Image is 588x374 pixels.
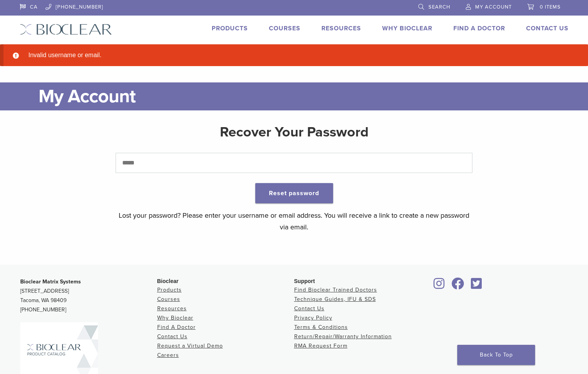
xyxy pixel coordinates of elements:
a: Find A Doctor [157,324,196,330]
a: Products [212,24,248,32]
a: Careers [157,352,179,358]
a: Bioclear [431,282,448,290]
a: Courses [269,24,300,32]
a: Why Bioclear [382,24,432,32]
span: Search [428,4,450,10]
a: Contact Us [526,24,569,32]
p: [STREET_ADDRESS] Tacoma, WA 98409 [PHONE_NUMBER] [20,277,157,315]
h2: Recover Your Password [116,123,472,142]
a: Resources [157,305,187,312]
p: Lost your password? Please enter your username or email address. You will receive a link to creat... [116,210,472,233]
strong: Bioclear Matrix Systems [20,278,81,285]
span: Bioclear [157,278,179,284]
a: Find A Doctor [453,24,505,32]
a: Contact Us [294,305,325,312]
a: Why Bioclear [157,315,193,321]
a: Request a Virtual Demo [157,343,223,349]
a: Courses [157,296,180,302]
a: Resources [321,24,361,32]
a: Privacy Policy [294,315,332,321]
a: Bioclear [449,282,467,290]
button: Reset password [255,183,333,203]
a: Back To Top [457,345,535,365]
span: My Account [475,4,512,10]
a: Bioclear [469,282,485,290]
li: Invalid username or email. [25,51,576,60]
a: Products [157,287,182,293]
a: Find Bioclear Trained Doctors [294,287,377,293]
a: RMA Request Form [294,343,348,349]
a: Technique Guides, IFU & SDS [294,296,376,302]
a: Contact Us [157,333,188,340]
span: 0 items [540,4,561,10]
h1: My Account [39,82,569,110]
img: Bioclear [20,24,112,35]
a: Return/Repair/Warranty Information [294,333,392,340]
a: Terms & Conditions [294,324,348,330]
span: Support [294,278,315,284]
